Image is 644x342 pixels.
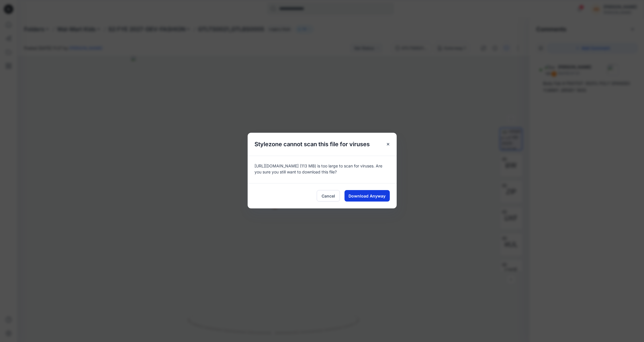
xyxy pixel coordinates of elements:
div: [URL][DOMAIN_NAME] (113 MB) is too large to scan for viruses. Are you sure you still want to down... [248,156,397,183]
span: Cancel [322,193,335,199]
button: Download Anyway [344,190,390,202]
button: Close [383,139,393,149]
h5: Stylezone cannot scan this file for viruses [248,133,377,156]
span: Download Anyway [349,193,385,199]
button: Cancel [317,190,340,202]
